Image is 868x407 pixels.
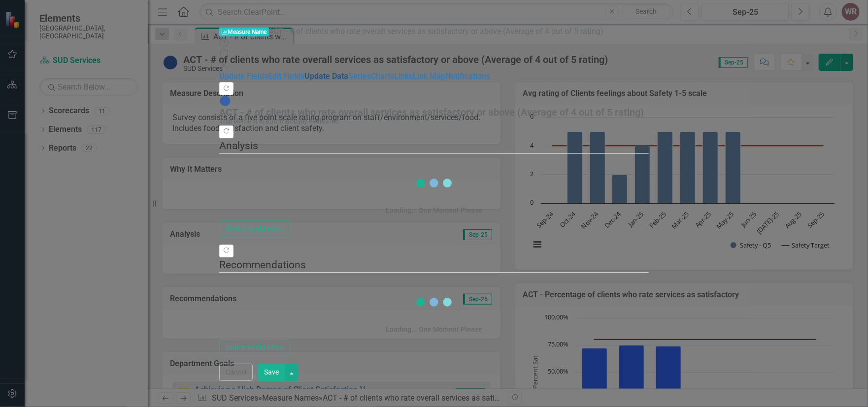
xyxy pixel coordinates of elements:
div: Loading... One Moment Please [386,205,482,215]
a: Series [348,71,371,81]
span: ACT - # of clients who rate overall services as satisfactory or above (Average of 4 out of 5 rating) [269,27,604,36]
button: Cancel [219,364,253,381]
a: Link Map [413,71,445,81]
div: This element is automatically evaluated [219,118,644,125]
a: Notifications [445,71,490,81]
a: Update Data [304,71,348,81]
legend: Recommendations [219,257,649,273]
button: Switch to old editor [219,220,291,237]
span: Measure Name [219,28,269,37]
a: Update Fields [219,71,268,81]
button: Switch to old editor [219,339,291,356]
a: Links [394,71,413,81]
div: Loading... One Moment Please [386,324,482,334]
legend: Analysis [219,138,649,154]
div: ACT - # of clients who rate overall services as satisfactory or above (Average of 4 out of 5 rating) [219,107,644,118]
button: Save [258,364,285,381]
a: Edit Fields [268,71,304,81]
img: No Information [219,95,231,107]
a: Charts [371,71,394,81]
